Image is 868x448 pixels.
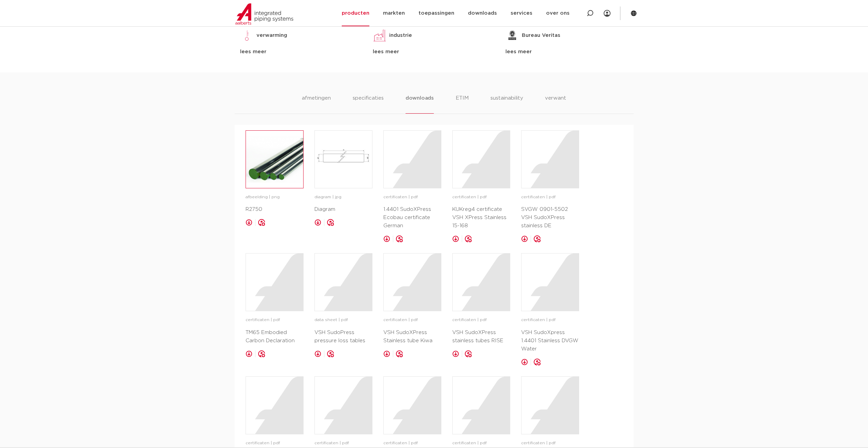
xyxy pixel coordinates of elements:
p: verwarming [256,31,287,40]
p: certificaten | pdf [246,317,304,323]
p: industrie [389,31,412,40]
p: Diagram [314,205,372,214]
p: VSH SudoPress pressure loss tables [314,329,372,345]
img: Bureau Veritas [505,29,519,42]
p: SVGW 0901-5502 VSH SudoXPress stainless DE [521,205,579,230]
img: image for Diagram [315,131,372,188]
p: R2750 [246,205,304,214]
p: certificaten | pdf [246,440,304,447]
p: certificaten | pdf [383,440,441,447]
li: ETIM [456,94,469,114]
p: afbeelding | png [246,194,304,201]
img: industrie [373,29,386,42]
p: VSH SudoXpress 1.4401 Stainless DVGW Water [521,329,579,353]
p: certificaten | pdf [314,440,372,447]
a: image for R2750 [246,130,304,188]
img: image for R2750 [246,131,303,188]
p: TM65 Embodied Carbon Declaration [246,329,304,345]
div: lees meer [240,48,363,56]
img: verwarming [240,29,254,42]
p: certificaten | pdf [452,194,510,201]
p: diagram | jpg [314,194,372,201]
li: downloads [406,94,434,114]
p: certificaten | pdf [521,194,579,201]
p: VSH SudoXPress stainless tubes RISE [452,329,510,345]
div: lees meer [505,48,628,56]
p: KUKreg4 certificate VSH XPress Stainless 15-168 [452,205,510,230]
p: certificaten | pdf [521,317,579,323]
p: certificaten | pdf [452,440,510,447]
li: specificaties [353,94,384,114]
p: certificaten | pdf [383,194,441,201]
p: certificaten | pdf [383,317,441,323]
p: 1.4401 SudoXPress Ecobau certificate German [383,205,441,230]
li: verwant [545,94,566,114]
li: afmetingen [302,94,331,114]
p: Bureau Veritas [522,31,560,40]
div: lees meer [373,48,495,56]
li: sustainability [490,94,523,114]
p: certificaten | pdf [521,440,579,447]
p: data sheet | pdf [314,317,372,323]
p: certificaten | pdf [452,317,510,323]
p: VSH SudoXPress Stainless tube Kiwa [383,329,441,345]
a: image for Diagram [314,130,372,188]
